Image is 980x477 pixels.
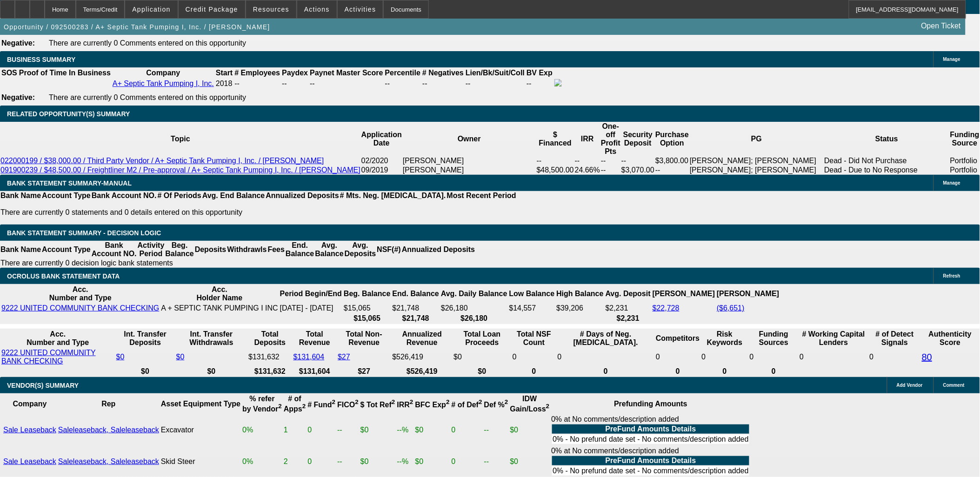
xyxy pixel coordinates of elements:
a: A+ Septic Tank Pumping I, Inc. [113,79,214,87]
th: $0 [176,367,247,376]
a: $27 [338,353,350,361]
th: Int. Transfer Deposits [116,330,175,347]
b: Paynet Master Score [310,69,383,77]
td: 09/2019 [361,166,402,175]
th: Annualized Deposits [401,241,475,258]
td: -- [621,156,655,166]
div: $526,419 [392,353,452,361]
div: 0% at No comments/description added [551,447,750,477]
b: # Employees [234,69,280,77]
a: $0 [116,353,125,361]
a: Sale Leaseback [3,457,56,465]
th: $15,065 [343,314,391,323]
a: 091900239 / $48,500.00 / Freightliner M2 / Pre-approval / A+ Septic Tank Pumping I, Inc. / [PERSO... [0,166,360,174]
th: Avg. Balance [314,241,344,258]
th: Proof of Time In Business [19,68,111,78]
b: $ Tot Ref [360,401,395,409]
a: Open Ticket [918,18,965,34]
td: -- [526,79,553,89]
span: OCROLUS BANK STATEMENT DATA [7,272,120,280]
td: -- [281,79,308,89]
th: Funding Sources [749,330,799,347]
sup: 2 [279,403,282,410]
p: There are currently 0 statements and 0 details entered on this opportunity [0,208,516,217]
td: $26,180 [440,304,508,313]
a: $131,604 [293,353,325,361]
td: $0 [360,446,396,477]
b: # of Apps [284,395,306,413]
th: Avg. Daily Balance [440,285,508,303]
td: $0 [510,415,550,445]
th: Avg. Deposit [605,285,651,303]
td: [DATE] - [DATE] [280,304,342,313]
b: Start [216,69,233,77]
td: $0 [415,415,450,445]
td: 24.66% [574,166,600,175]
th: Deposits [194,241,227,258]
b: Paydex [282,69,308,77]
th: Account Type [41,241,91,258]
th: $21,748 [392,314,440,323]
th: 0 [701,367,748,376]
td: 0 [655,348,700,366]
a: Saleleaseback, Saleleaseback [58,457,159,465]
span: Bank Statement Summary - Decision Logic [7,229,161,237]
td: Excavator [160,415,241,445]
b: Company [146,69,180,77]
th: [PERSON_NAME] [716,285,780,303]
th: Bank Account NO. [91,191,157,200]
th: End. Balance [285,241,314,258]
span: Add Vendor [897,383,923,388]
td: 0% [242,415,282,445]
th: 0 [749,367,799,376]
th: Acc. Holder Name [160,285,278,303]
span: VENDOR(S) SUMMARY [7,382,79,389]
span: BUSINESS SUMMARY [7,56,75,63]
td: $0 [360,415,396,445]
sup: 2 [410,399,413,406]
div: -- [422,79,464,88]
span: 0 [800,353,804,361]
b: Negative: [1,93,35,101]
b: % refer by Vendor [242,395,282,413]
td: -- [337,415,359,445]
th: End. Balance [392,285,440,303]
th: Avg. End Balance [202,191,266,200]
span: Actions [304,6,330,13]
td: $2,231 [605,304,651,313]
b: BV Exp [527,69,553,77]
th: 0 [655,367,700,376]
td: -- [484,446,509,477]
th: Total Revenue [293,330,337,347]
th: Acc. Number and Type [1,285,160,303]
th: Annualized Revenue [392,330,452,347]
a: 80 [922,352,932,362]
b: Company [13,400,47,408]
b: Prefunding Amounts [614,400,687,408]
th: Security Deposit [621,122,655,156]
th: Purchase Option [655,122,689,156]
td: 0% [242,446,282,477]
th: $0 [116,367,175,376]
td: 0 [451,415,483,445]
td: Portfolio [950,166,980,175]
th: Int. Transfer Withdrawals [176,330,247,347]
sup: 2 [546,403,549,410]
td: $131,632 [248,348,292,366]
div: -- [310,79,383,88]
td: Skid Steer [160,446,241,477]
a: Saleleaseback, Saleleaseback [58,426,159,434]
th: $ Financed [536,122,574,156]
th: Bank Account NO. [91,241,137,258]
b: Def % [484,401,508,409]
td: [PERSON_NAME]; [PERSON_NAME] [689,156,824,166]
th: Sum of the Total NSF Count and Total Overdraft Fee Count from Ocrolus [512,330,556,347]
th: Funding Source [950,122,980,156]
b: Negative: [1,39,35,47]
td: 0 [749,348,799,366]
th: Avg. Deposits [344,241,377,258]
th: NSF(#) [376,241,401,258]
a: Sale Leaseback [3,426,56,434]
td: 0 [307,415,336,445]
b: # Negatives [422,69,464,77]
